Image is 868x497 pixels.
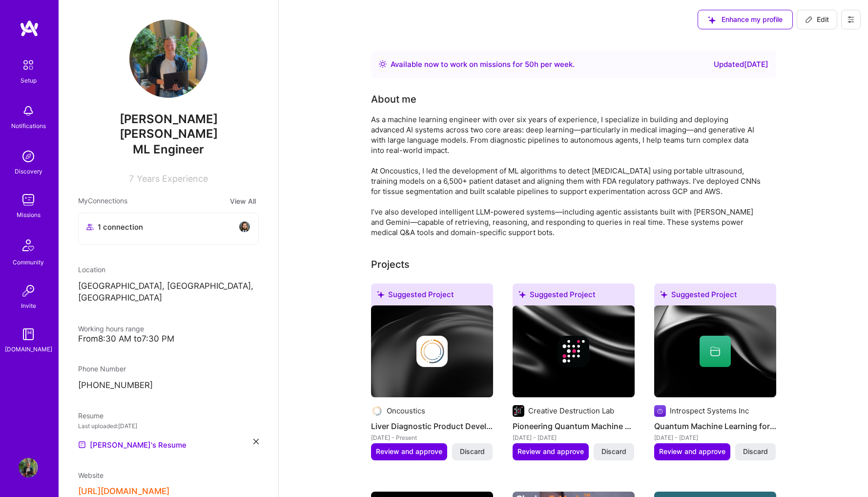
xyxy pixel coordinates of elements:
[78,213,259,245] button: 1 connectionavatar
[78,324,144,333] span: Working hours range
[377,291,384,298] i: icon SuggestedTeams
[805,15,829,24] span: Edit
[670,406,749,416] div: Introspect Systems Inc
[379,60,387,68] img: Availability
[86,223,94,231] i: icon Collaborator
[654,305,776,397] img: cover
[518,291,526,298] i: icon SuggestedTeams
[654,443,730,460] button: Review and approve
[601,447,626,456] span: Discard
[376,447,442,456] span: Review and approve
[129,173,134,184] span: 7
[129,20,207,98] img: User Avatar
[371,283,493,309] div: Suggested Project
[239,221,250,233] img: avatar
[20,20,39,37] img: logo
[19,147,38,166] img: discovery
[19,190,38,210] img: teamwork
[371,432,493,443] div: [DATE] - Present
[735,443,776,460] button: Discard
[78,112,259,141] span: [PERSON_NAME] [PERSON_NAME]
[525,60,534,69] span: 50
[78,380,259,391] p: [PHONE_NUMBER]
[21,75,37,86] div: Setup
[18,55,39,75] img: setup
[227,195,259,207] button: View All
[21,301,36,311] div: Invite
[15,166,42,176] div: Discovery
[16,458,41,477] a: User Avatar
[5,344,52,354] div: [DOMAIN_NAME]
[78,195,127,207] span: My Connections
[78,365,126,373] span: Phone Number
[98,222,143,232] span: 1 connection
[78,421,259,431] div: Last uploaded: [DATE]
[528,406,614,416] div: Creative Destruction Lab
[78,334,259,344] div: From 8:30 AM to 7:30 PM
[137,173,208,184] span: Years Experience
[78,439,186,451] a: [PERSON_NAME]'s Resume
[371,443,447,460] button: Review and approve
[371,92,416,107] div: About me
[19,324,38,344] img: guide book
[17,234,40,257] img: Community
[594,443,634,460] button: Discard
[558,336,589,367] img: Company logo
[78,486,169,497] button: [URL][DOMAIN_NAME]
[17,210,41,220] div: Missions
[452,443,493,460] button: Discard
[253,439,259,444] i: icon Close
[654,405,666,417] img: Company logo
[78,471,103,479] span: Website
[654,420,776,432] h4: Quantum Machine Learning for Mental Health
[513,432,635,443] div: [DATE] - [DATE]
[743,447,768,456] span: Discard
[78,411,103,420] span: Resume
[371,257,410,272] div: Projects
[654,283,776,309] div: Suggested Project
[660,291,667,298] i: icon SuggestedTeams
[714,59,768,70] div: Updated [DATE]
[78,281,259,304] p: [GEOGRAPHIC_DATA], [GEOGRAPHIC_DATA], [GEOGRAPHIC_DATA]
[78,264,259,275] div: Location
[416,336,448,367] img: Company logo
[513,443,589,460] button: Review and approve
[387,406,425,416] div: Oncoustics
[19,458,38,477] img: User Avatar
[513,405,524,417] img: Company logo
[133,142,204,156] span: ML Engineer
[371,420,493,432] h4: Liver Diagnostic Product Development
[371,114,762,238] div: As a machine learning engineer with over six years of experience, I specialize in building and de...
[13,257,44,267] div: Community
[517,447,584,456] span: Review and approve
[797,10,837,29] button: Edit
[460,447,485,456] span: Discard
[19,281,38,301] img: Invite
[371,405,383,417] img: Company logo
[513,305,635,397] img: cover
[391,59,575,70] div: Available now to work on missions for h per week .
[19,101,38,121] img: bell
[513,420,635,432] h4: Pioneering Quantum Machine Learning Startup
[11,121,46,131] div: Notifications
[513,283,635,309] div: Suggested Project
[659,447,725,456] span: Review and approve
[371,305,493,397] img: cover
[654,432,776,443] div: [DATE] - [DATE]
[78,441,86,449] img: Resume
